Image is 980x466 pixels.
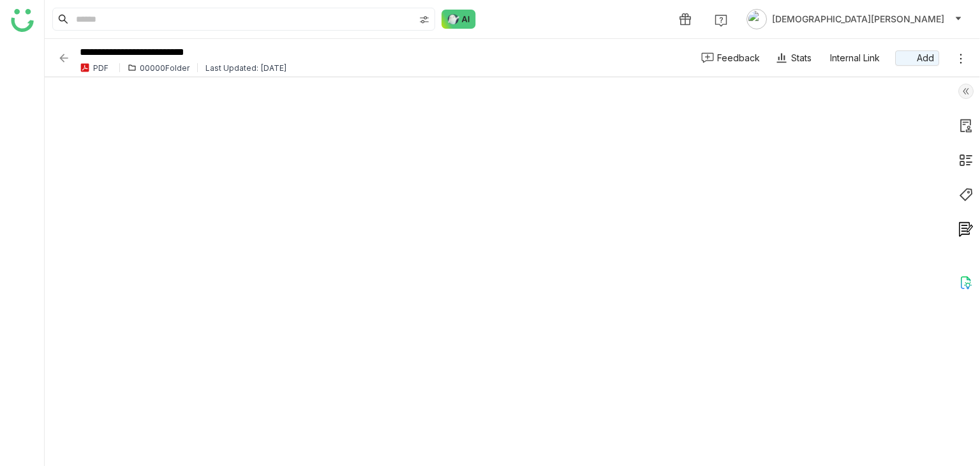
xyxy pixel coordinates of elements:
img: feedback-1.svg [701,52,714,63]
span: Add [917,51,934,65]
span: [DEMOGRAPHIC_DATA][PERSON_NAME] [772,12,944,26]
button: [DEMOGRAPHIC_DATA][PERSON_NAME] [744,9,965,29]
button: Add [895,50,939,66]
div: Feedback [717,51,760,64]
div: Last Updated: [DATE] [205,63,287,73]
div: Stats [775,51,812,64]
img: folder.svg [128,63,137,72]
div: PDF [93,63,108,73]
img: logo [11,9,34,32]
div: 00000Folder [140,63,189,73]
img: stats.svg [775,52,788,64]
img: avatar [746,9,767,29]
img: back [57,52,70,64]
img: ask-buddy-normal.svg [442,10,476,29]
img: help.svg [715,14,727,27]
div: Internal Link [830,51,880,64]
img: pdf.svg [80,63,90,73]
img: search-type.svg [419,15,429,25]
